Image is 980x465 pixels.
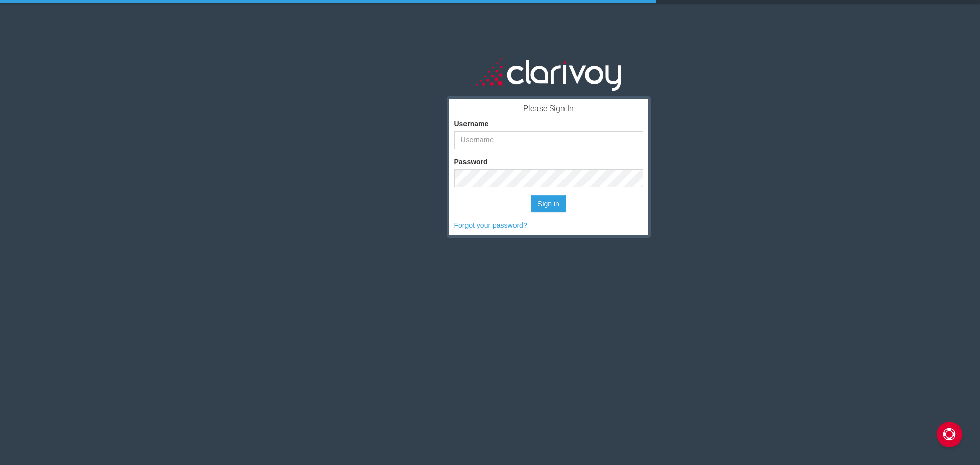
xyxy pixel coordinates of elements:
label: Password [454,157,488,167]
h3: Please Sign In [454,104,643,113]
a: Forgot your password? [454,221,527,229]
input: Username [454,131,643,149]
label: Username [454,118,489,129]
img: clarivoy_whitetext_transbg.svg [476,56,621,92]
button: Sign in [531,195,566,212]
